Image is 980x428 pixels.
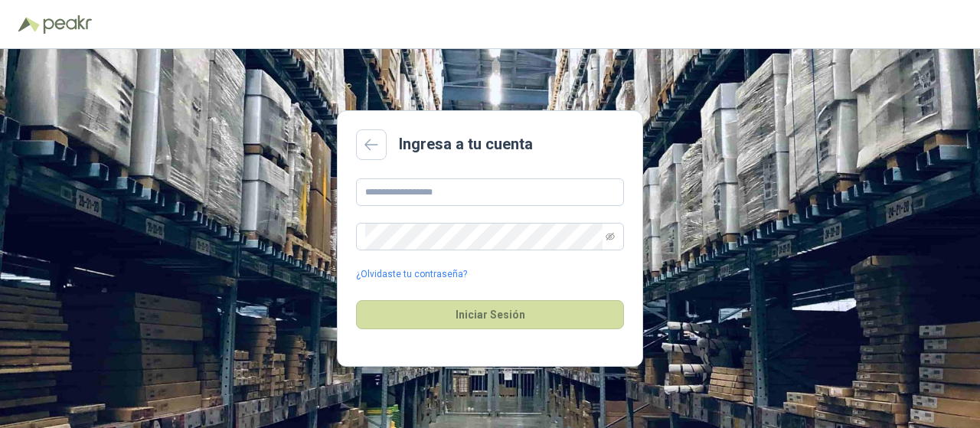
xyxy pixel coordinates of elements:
img: Logo [18,17,40,32]
h2: Ingresa a tu cuenta [399,132,533,156]
span: eye-invisible [606,232,615,241]
a: ¿Olvidaste tu contraseña? [356,267,467,282]
img: Peakr [43,15,92,34]
button: Iniciar Sesión [356,300,624,329]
